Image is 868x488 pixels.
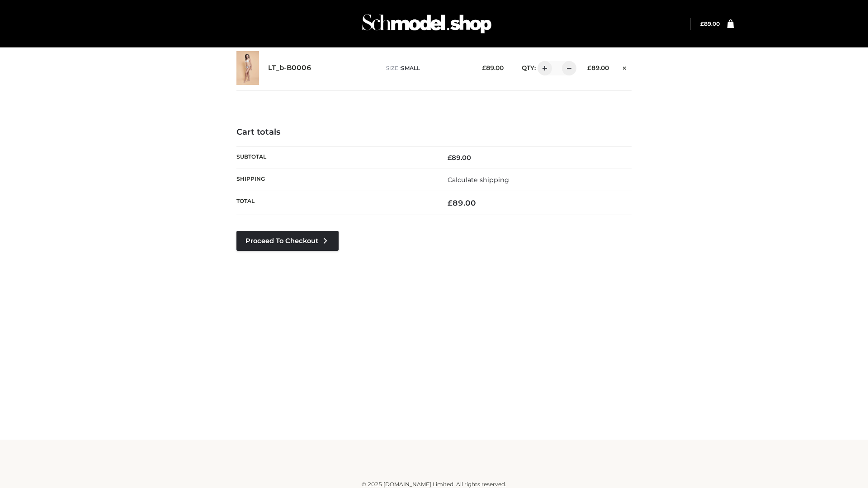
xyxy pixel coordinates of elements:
th: Shipping [236,169,434,191]
th: Subtotal [236,146,434,169]
bdi: 89.00 [587,64,609,71]
a: Remove this item [618,61,632,73]
bdi: 89.00 [448,198,476,207]
span: SMALL [401,65,420,71]
a: Calculate shipping [448,176,509,184]
bdi: 89.00 [700,20,720,27]
a: Proceed to Checkout [236,231,339,251]
p: size : [386,64,468,72]
span: £ [587,64,591,71]
th: Total [236,191,434,215]
img: Schmodel Admin 964 [359,6,495,42]
span: £ [448,154,452,162]
span: £ [700,20,704,27]
a: LT_b-B0006 [268,64,311,72]
h4: Cart totals [236,127,632,137]
a: £89.00 [700,20,720,27]
bdi: 89.00 [482,64,504,71]
div: QTY: [513,61,573,75]
span: £ [482,64,486,71]
span: £ [448,198,453,207]
bdi: 89.00 [448,154,471,162]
